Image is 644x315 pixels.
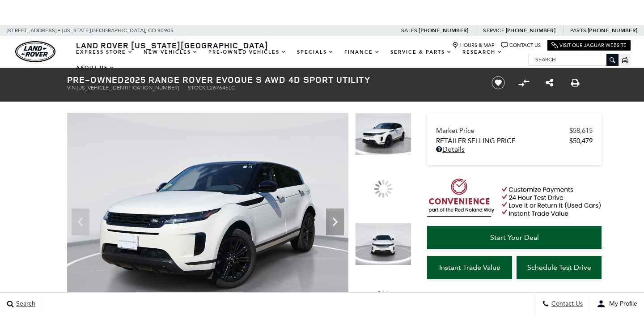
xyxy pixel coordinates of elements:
a: Pre-Owned Vehicles [203,44,292,60]
a: [STREET_ADDRESS] • [US_STATE][GEOGRAPHIC_DATA], CO 80905 [7,27,174,34]
a: Retailer Selling Price $50,479 [436,137,593,145]
span: Stock: [188,85,207,91]
nav: Main Navigation [71,44,528,76]
a: Instant Trade Value [427,256,512,279]
img: Used 2025 Fuji White Land Rover S image 1 [355,113,411,155]
a: Finance [339,44,385,60]
strong: Pre-Owned [67,73,124,85]
a: [PHONE_NUMBER] [588,27,637,34]
a: EXPRESS STORE [71,44,138,60]
span: CO [148,25,156,36]
span: Search [14,300,35,308]
h1: 2025 Range Rover Evoque S AWD 4D Sport Utility [67,75,476,85]
a: Hours & Map [452,42,495,49]
a: Contact Us [501,42,541,49]
a: Market Price $58,615 [436,127,593,135]
a: Start Your Deal [427,226,602,249]
span: [US_STATE][GEOGRAPHIC_DATA], [62,25,147,36]
button: Open user profile menu [590,293,644,315]
img: Land Rover [15,41,55,62]
span: Schedule Test Drive [527,263,591,272]
a: Schedule Test Drive [517,256,602,279]
a: Print this Pre-Owned 2025 Range Rover Evoque S AWD 4D Sport Utility [571,77,580,88]
span: Land Rover [US_STATE][GEOGRAPHIC_DATA] [76,40,268,51]
span: Start Your Deal [490,233,539,242]
span: L267646LC [207,85,235,91]
a: Specials [292,44,339,60]
span: Contact Us [549,300,583,308]
input: Search [529,54,618,65]
span: $58,615 [569,127,593,135]
a: Land Rover [US_STATE][GEOGRAPHIC_DATA] [71,40,274,51]
a: Details [436,145,593,153]
a: Research [457,44,508,60]
a: Share this Pre-Owned 2025 Range Rover Evoque S AWD 4D Sport Utility [546,77,553,88]
a: New Vehicles [138,44,203,60]
span: 80905 [157,25,174,36]
span: My Profile [606,300,637,308]
span: VIN: [67,85,77,91]
span: Parts [570,27,586,34]
button: Save vehicle [488,76,508,90]
a: [PHONE_NUMBER] [506,27,555,34]
a: Service & Parts [385,44,457,60]
span: Instant Trade Value [439,263,500,272]
a: land-rover [15,41,55,62]
span: Market Price [436,127,569,135]
span: [US_VEHICLE_IDENTIFICATION_NUMBER] [77,85,179,91]
img: Used 2025 Fuji White Land Rover S image 3 [355,223,411,265]
span: $50,479 [569,137,593,145]
a: Visit Our Jaguar Website [551,42,627,49]
a: About Us [71,60,120,76]
button: Compare Vehicle [517,76,530,89]
span: Retailer Selling Price [436,137,569,145]
span: [STREET_ADDRESS] • [7,25,61,36]
div: Next [326,209,344,235]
